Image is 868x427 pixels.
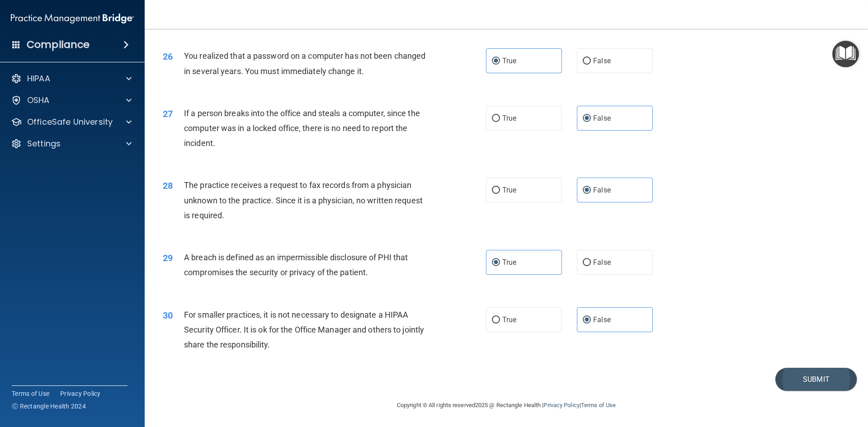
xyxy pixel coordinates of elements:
[11,73,132,84] a: HIPAA
[27,117,113,127] p: OfficeSafe University
[27,138,61,149] p: Settings
[492,58,500,65] input: True
[593,186,611,194] span: False
[502,114,516,122] span: True
[11,95,132,106] a: OSHA
[341,391,671,420] div: Copyright © All rights reserved 2025 @ Rectangle Health | |
[184,253,408,277] span: A breach is defined as an impermissible disclosure of PHI that compromises the security or privac...
[775,368,857,391] button: Submit
[163,51,173,62] span: 26
[492,317,500,324] input: True
[593,114,611,122] span: False
[492,187,500,194] input: True
[11,117,132,127] a: OfficeSafe University
[163,180,173,191] span: 28
[27,38,90,51] h4: Compliance
[583,317,591,324] input: False
[583,58,591,65] input: False
[583,187,591,194] input: False
[593,56,611,65] span: False
[163,310,173,321] span: 30
[502,186,516,194] span: True
[184,310,424,349] span: For smaller practices, it is not necessary to designate a HIPAA Security Officer. It is ok for th...
[163,108,173,119] span: 27
[184,180,423,220] span: The practice receives a request to fax records from a physician unknown to the practice. Since it...
[27,73,50,84] p: HIPAA
[11,138,132,149] a: Settings
[184,108,420,148] span: If a person breaks into the office and steals a computer, since the computer was in a locked offi...
[581,402,616,408] a: Terms of Use
[502,315,516,324] span: True
[593,258,611,267] span: False
[163,253,173,263] span: 29
[502,258,516,267] span: True
[12,402,86,411] span: Ⓒ Rectangle Health 2024
[502,56,516,65] span: True
[12,389,49,398] a: Terms of Use
[593,315,611,324] span: False
[184,51,425,75] span: You realized that a password on a computer has not been changed in several years. You must immedi...
[832,41,859,67] button: Open Resource Center
[543,402,579,408] a: Privacy Policy
[27,95,50,106] p: OSHA
[492,115,500,122] input: True
[583,115,591,122] input: False
[583,259,591,266] input: False
[60,389,101,398] a: Privacy Policy
[492,259,500,266] input: True
[11,9,134,28] img: PMB logo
